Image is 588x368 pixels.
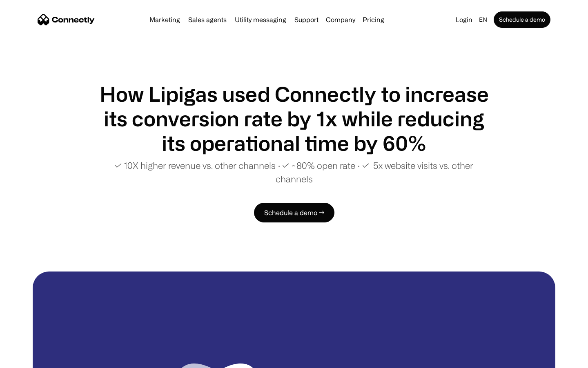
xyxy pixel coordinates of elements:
div: Company [323,14,358,25]
a: Utility messaging [232,16,290,23]
aside: Language selected: English [8,353,49,365]
a: Pricing [359,16,388,23]
a: Login [452,14,476,25]
a: Schedule a demo → [254,203,334,222]
a: Sales agents [185,16,230,23]
a: home [38,13,95,26]
a: Marketing [146,16,183,23]
div: Company [326,14,355,25]
div: en [479,14,487,25]
h1: How Lipigas used Connectly to increase its conversion rate by 1x while reducing its operational t... [98,82,490,155]
p: ✓ 10X higher revenue vs. other channels ∙ ✓ ~80% open rate ∙ ✓ 5x website visits vs. other channels [98,159,490,186]
a: Support [291,16,322,23]
a: Schedule a demo [494,11,550,28]
div: en [476,14,492,25]
ul: Language list [16,354,49,365]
